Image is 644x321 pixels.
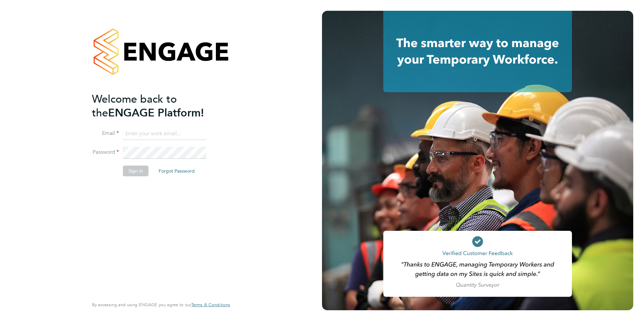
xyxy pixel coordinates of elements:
label: Email [92,130,119,137]
label: Password [92,149,119,156]
input: Enter your work email... [123,128,206,140]
button: Sign In [123,166,149,176]
button: Forgot Password [153,166,200,176]
span: Welcome back to the [92,93,177,119]
a: Terms & Conditions [191,302,230,308]
h2: ENGAGE Platform! [92,92,223,120]
span: By accessing and using ENGAGE you agree to our [92,302,230,308]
